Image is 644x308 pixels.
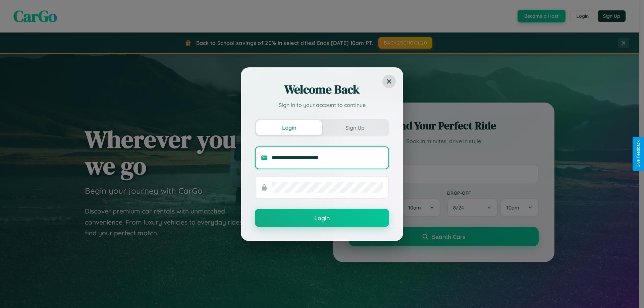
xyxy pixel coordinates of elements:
[255,209,389,227] button: Login
[636,140,641,168] div: Give Feedback
[255,101,389,109] p: Sign in to your account to continue
[322,120,388,135] button: Sign Up
[255,81,389,98] h2: Welcome Back
[256,120,322,135] button: Login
